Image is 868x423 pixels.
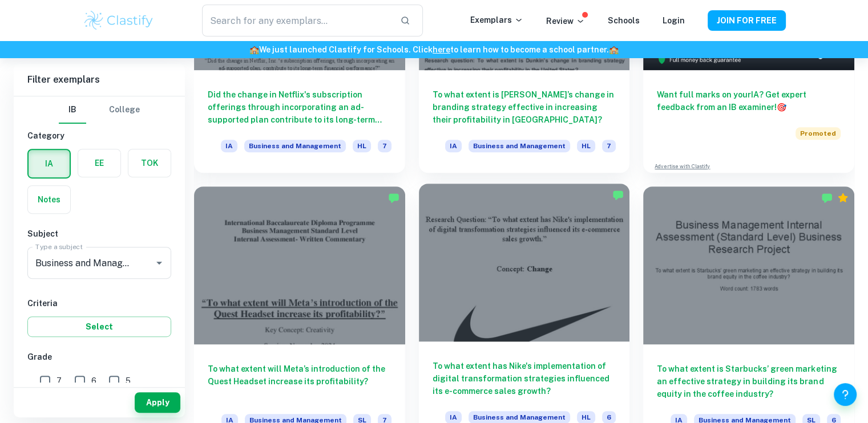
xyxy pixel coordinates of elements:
[657,88,841,113] h6: Want full marks on your IA ? Get expert feedback from an IB examiner!
[208,88,391,126] h6: Did the change in Netflix's subscription offerings through incorporating an ad-supported plan con...
[378,140,391,152] span: 7
[469,140,570,152] span: Business and Management
[244,140,346,152] span: Business and Management
[612,189,624,201] img: Marked
[35,242,83,251] label: Type a subject
[202,5,390,36] input: Search for any exemplars...
[83,9,155,32] img: Clastify logo
[433,88,616,126] h6: To what extent is [PERSON_NAME]’s change in branding strategy effective in increasing their profi...
[2,43,866,56] h6: We just launched Clastify for Schools. Click to learn how to become a school partner.
[56,375,62,387] span: 7
[663,16,685,25] a: Login
[609,45,619,54] span: 🏫
[135,392,180,413] button: Apply
[128,149,171,177] button: TOK
[433,45,450,54] a: here
[777,103,786,112] span: 🎯
[837,192,849,204] div: Premium
[388,192,399,204] img: Marked
[657,363,841,400] h6: To what extent is Starbucks’ green marketing an effective strategy in building its brand equity i...
[602,140,616,152] span: 7
[27,316,171,337] button: Select
[27,351,171,363] h6: Grade
[834,383,857,406] button: Help and Feedback
[59,96,86,124] button: IB
[249,45,259,54] span: 🏫
[14,64,185,96] h6: Filter exemplars
[151,255,167,271] button: Open
[577,140,595,152] span: HL
[546,15,585,27] p: Review
[109,96,140,124] button: College
[353,140,371,152] span: HL
[433,360,616,397] h6: To what extent has Nike's implementation of digital transformation strategies influenced its e-co...
[221,140,237,152] span: IA
[796,127,841,140] span: Promoted
[821,192,833,204] img: Marked
[208,363,391,400] h6: To what extent will Meta’s introduction of the Quest Headset increase its profitability?
[78,149,120,177] button: EE
[27,129,171,142] h6: Category
[608,16,640,25] a: Schools
[27,297,171,310] h6: Criteria
[126,375,131,387] span: 5
[708,10,786,31] button: JOIN FOR FREE
[91,375,96,387] span: 6
[445,140,462,152] span: IA
[470,14,523,26] p: Exemplars
[655,162,710,170] a: Advertise with Clastify
[59,96,140,124] div: Filter type choice
[28,186,70,213] button: Notes
[27,227,171,240] h6: Subject
[29,150,70,177] button: IA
